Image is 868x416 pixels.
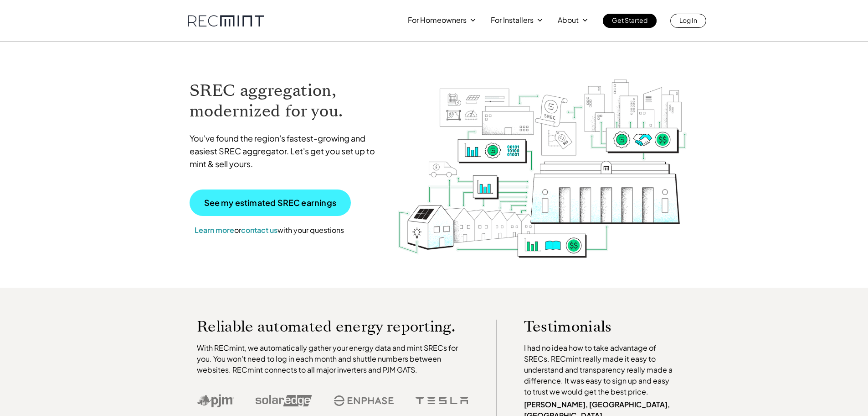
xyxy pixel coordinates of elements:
[190,190,351,216] a: See my estimated SREC earnings
[679,14,697,26] p: Log In
[408,14,467,26] p: For Homeowners
[612,14,647,26] p: Get Started
[195,225,234,235] a: Learn more
[190,224,349,236] p: or with your questions
[670,14,706,28] a: Log In
[524,320,660,333] p: Testimonials
[204,199,336,207] p: See my estimated SREC earnings
[397,55,688,260] img: RECmint value cycle
[197,342,468,375] p: With RECmint, we automatically gather your energy data and mint SRECs for you. You won't need to ...
[558,14,579,26] p: About
[241,225,277,235] a: contact us
[524,342,677,397] p: I had no idea how to take advantage of SRECs. RECmint really made it easy to understand and trans...
[603,14,657,28] a: Get Started
[491,14,534,26] p: For Installers
[197,320,468,333] p: Reliable automated energy reporting.
[190,132,384,170] p: You've found the region's fastest-growing and easiest SREC aggregator. Let's get you set up to mi...
[190,80,384,121] h1: SREC aggregation, modernized for you.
